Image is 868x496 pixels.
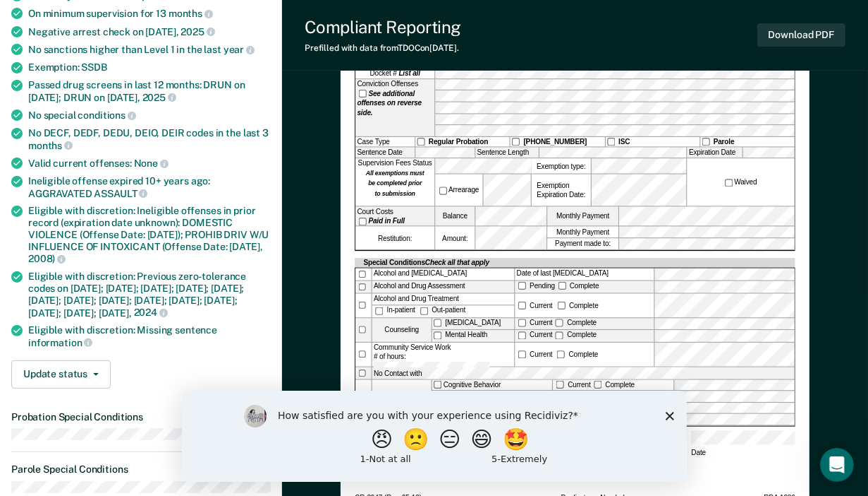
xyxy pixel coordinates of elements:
[518,331,526,339] input: Current
[556,319,563,327] input: Complete
[81,61,106,73] span: SSDB
[372,294,515,305] div: Alcohol and Drug Treatment
[687,148,742,158] label: Expiration Date
[28,61,271,73] div: Exemption:
[417,138,425,146] input: Regular Probation
[723,178,759,187] label: Waived
[11,411,271,423] dt: Probation Special Conditions
[432,331,514,342] label: Mental Health
[554,319,599,326] label: Complete
[355,148,415,158] label: Sentence Date
[434,381,441,389] input: Cognitive Behavior
[556,302,601,309] label: Complete
[556,282,601,290] label: Complete
[429,138,488,146] strong: Regular Probation
[359,90,367,98] input: See additional offenses on reverse side.
[419,307,467,314] label: Out-patient
[517,282,557,290] label: Pending
[757,23,845,47] button: Download PDF
[11,360,111,389] button: Update status
[169,8,213,19] span: months
[370,69,420,78] span: Docket #
[374,307,419,314] label: In-patient
[399,69,420,77] strong: List all
[28,205,271,265] div: Eligible with discretion: Ineligible offenses in prior record (expiration date unknown): DOMESTIC...
[618,138,630,146] strong: ISC
[547,207,618,226] label: Monthly Payment
[702,138,710,146] input: Parole
[517,302,554,309] label: Current
[439,187,447,195] input: Arrearage
[435,207,475,226] label: Balance
[532,159,591,174] label: Exemption type:
[714,138,735,146] strong: Parole
[372,343,515,367] div: Community Service Work # of hours:
[437,186,480,195] label: Arrearage
[435,227,475,249] label: Amount:
[432,380,553,391] label: Cognitive Behavior
[420,307,428,315] input: Out-patient
[517,350,554,358] label: Current
[134,158,169,169] span: None
[556,331,563,339] input: Complete
[517,319,554,326] label: Current
[547,239,618,249] label: Payment made to:
[518,319,526,327] input: Current
[28,109,271,122] div: No special
[476,148,539,158] label: Sentence Length
[518,302,526,309] input: Current
[425,259,489,266] span: Check all that apply
[134,307,168,318] span: 2024
[369,218,405,225] strong: Paid in Full
[355,159,434,206] div: Supervision Fees Status
[11,463,271,476] dt: Parole Special Conditions
[28,7,271,20] div: On minimum supervision for 13
[142,92,176,103] span: 2025
[515,268,654,281] label: Date of last [MEDICAL_DATA]
[355,137,415,146] div: Case Type
[355,227,434,249] div: Restitution:
[28,337,92,348] span: information
[28,79,271,103] div: Passed drug screens in last 12 months: DRUN on [DATE]; DRUN on [DATE],
[372,380,432,414] div: Programming
[372,268,515,281] div: Alcohol and [MEDICAL_DATA]
[181,26,214,37] span: 2025
[359,218,367,225] input: Paid in Full
[607,138,615,146] input: ISC
[305,17,461,37] div: Compliant Reporting
[557,351,565,359] input: Complete
[28,271,271,319] div: Eligible with discretion: Previous zero-tolerance codes on [DATE]; [DATE]; [DATE]; [DATE]; [DATE]...
[434,319,441,327] input: [MEDICAL_DATA]
[554,331,599,339] label: Complete
[28,175,271,199] div: Ineligible offense expired 10+ years ago: AGGRAVATED
[78,110,135,121] span: conditions
[432,318,514,329] label: [MEDICAL_DATA]
[305,43,461,53] div: Prefilled with data from TDOC on [DATE] .
[372,367,795,379] label: No Contact with
[512,138,520,146] input: [PHONE_NUMBER]
[372,318,432,342] div: Counseling
[434,331,441,339] input: Mental Health
[94,188,147,199] span: ASSAULT
[518,282,526,290] input: Pending
[558,282,566,290] input: Complete
[820,448,854,482] iframe: Intercom live chat
[355,79,434,136] div: Conviction Offenses
[357,90,422,117] strong: See additional offenses on reverse side.
[725,179,733,187] input: Waived
[28,157,271,170] div: Valid current offenses:
[372,281,515,293] div: Alcohol and Drug Assessment
[28,43,271,56] div: No sanctions higher than Level 1 in the last
[28,253,66,264] span: 2008)
[362,258,491,267] div: Special Conditions
[224,44,255,55] span: year
[547,227,618,237] label: Monthly Payment
[28,140,73,151] span: months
